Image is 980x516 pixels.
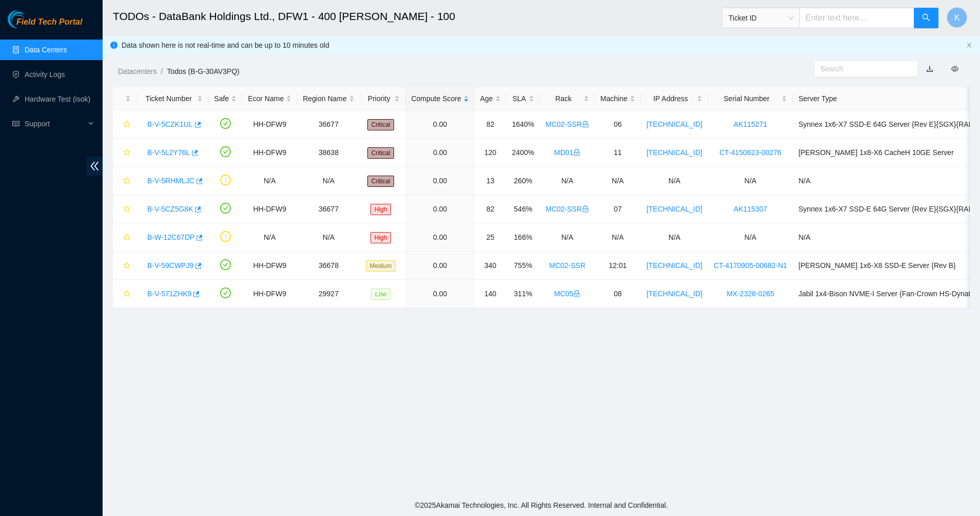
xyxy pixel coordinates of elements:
[573,149,580,156] span: lock
[727,290,774,298] a: MX-2328-0265
[147,233,194,241] a: B-W-12C67DP
[595,195,641,223] td: 07
[506,167,540,195] td: 260%
[367,119,395,130] span: Critical
[475,195,506,223] td: 82
[646,120,702,128] a: [TECHNICAL_ID]
[506,280,540,308] td: 311%
[641,167,708,195] td: N/A
[242,280,297,308] td: HH-DFW9
[954,11,960,24] span: K
[25,113,85,134] span: Support
[475,280,506,308] td: 140
[646,205,702,213] a: [TECHNICAL_ID]
[475,167,506,195] td: 13
[297,195,360,223] td: 36677
[506,110,540,139] td: 1640%
[405,223,474,252] td: 0.00
[540,223,595,252] td: N/A
[123,177,130,185] span: star
[123,262,130,270] span: star
[242,139,297,167] td: HH-DFW9
[595,223,641,252] td: N/A
[119,257,131,274] button: star
[926,65,933,73] a: download
[506,223,540,252] td: 166%
[951,65,958,72] span: eye
[370,232,391,243] span: High
[573,290,580,297] span: lock
[242,195,297,223] td: HH-DFW9
[147,261,193,270] a: B-V-59CWPJ9
[914,8,938,28] button: search
[475,110,506,139] td: 82
[123,205,130,214] span: star
[147,120,193,128] a: B-V-5CZK1UL
[123,121,130,129] span: star
[242,252,297,280] td: HH-DFW9
[405,139,474,167] td: 0.00
[918,61,941,77] button: download
[714,261,787,270] a: CT-4170905-00682-N1
[475,139,506,167] td: 120
[118,67,156,75] a: Datacenters
[87,157,103,176] span: double-left
[540,167,595,195] td: N/A
[545,205,589,213] a: MC02-SSRlock
[242,110,297,139] td: HH-DFW9
[123,149,130,157] span: star
[595,280,641,308] td: 08
[8,18,82,32] a: Akamai TechnologiesField Tech Portal
[220,288,231,298] span: check-circle
[242,167,297,195] td: N/A
[506,195,540,223] td: 546%
[646,148,702,157] a: [TECHNICAL_ID]
[161,67,163,75] span: /
[119,285,131,302] button: star
[220,146,231,157] span: check-circle
[734,205,767,213] a: AK115307
[554,148,580,157] a: MD01lock
[297,110,360,139] td: 36677
[297,280,360,308] td: 29927
[25,95,90,103] a: Hardware Test (isok)
[119,229,131,245] button: star
[123,290,130,298] span: star
[582,121,589,128] span: lock
[119,116,131,132] button: star
[595,139,641,167] td: 11
[405,167,474,195] td: 0.00
[220,231,231,242] span: exclamation-circle
[506,139,540,167] td: 2400%
[147,177,194,185] a: B-V-5RHMLJC
[922,13,930,23] span: search
[506,252,540,280] td: 755%
[147,290,191,298] a: B-V-571ZHK9
[708,167,793,195] td: N/A
[367,147,395,159] span: Critical
[820,63,904,74] input: Search
[297,223,360,252] td: N/A
[799,8,914,28] input: Enter text here...
[646,261,702,270] a: [TECHNICAL_ID]
[366,260,396,272] span: Medium
[947,7,967,28] button: K
[719,148,781,157] a: CT-4150623-00276
[595,167,641,195] td: N/A
[147,205,193,213] a: B-V-5CZ5G8K
[25,46,67,54] a: Data Centers
[220,203,231,214] span: check-circle
[582,205,589,213] span: lock
[646,290,702,298] a: [TECHNICAL_ID]
[405,252,474,280] td: 0.00
[966,42,972,49] button: close
[242,223,297,252] td: N/A
[549,261,585,270] a: MC02-SSR
[220,118,231,129] span: check-circle
[16,17,82,27] span: Field Tech Portal
[123,234,130,242] span: star
[641,223,708,252] td: N/A
[220,259,231,270] span: check-circle
[595,110,641,139] td: 06
[595,252,641,280] td: 12:01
